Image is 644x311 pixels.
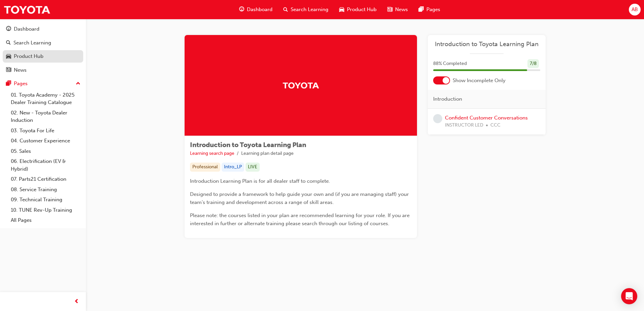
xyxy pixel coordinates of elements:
[283,5,288,14] span: search-icon
[8,90,83,108] a: 01. Toyota Academy - 2025 Dealer Training Catalogue
[246,163,260,172] div: LIVE
[3,77,83,90] button: Pages
[190,191,410,205] span: Designed to provide a framework to help guide your own and (if you are managing staff) your team'...
[14,66,27,74] div: News
[433,114,442,123] span: learningRecordVerb_NONE-icon
[190,212,411,227] span: Please note: the courses listed in your plan are recommended learning for your role. If you are i...
[6,26,11,32] span: guage-icon
[190,178,330,184] span: Introduction Learning Plan is for all dealer staff to complete.
[239,5,244,14] span: guage-icon
[527,59,539,68] div: 7 / 8
[241,150,294,158] li: Learning plan detail page
[8,136,83,146] a: 04. Customer Experience
[8,146,83,157] a: 05. Sales
[74,298,79,306] span: prev-icon
[291,6,328,13] span: Search Learning
[433,60,467,68] span: 88 % Completed
[6,67,11,73] span: news-icon
[8,184,83,195] a: 08. Service Training
[433,40,540,48] a: Introduction to Toyota Learning Plan
[3,22,83,77] button: DashboardSearch LearningProduct HubNews
[14,25,39,33] div: Dashboard
[6,81,11,87] span: pages-icon
[8,108,83,126] a: 02. New - Toyota Dealer Induction
[629,4,641,15] button: AB
[426,6,440,13] span: Pages
[282,79,319,91] img: Trak
[3,23,83,35] a: Dashboard
[6,40,11,46] span: search-icon
[8,195,83,205] a: 09. Technical Training
[490,122,501,129] span: CCC
[387,5,392,14] span: news-icon
[8,205,83,215] a: 10. TUNE Rev-Up Training
[419,5,424,14] span: pages-icon
[222,163,244,172] div: Intro_LP
[621,288,637,304] div: Open Intercom Messenger
[190,163,220,172] div: Professional
[339,5,344,14] span: car-icon
[190,150,234,156] a: Learning search page
[433,95,462,103] span: Introduction
[278,3,334,16] a: search-iconSearch Learning
[347,6,377,13] span: Product Hub
[382,3,413,16] a: news-iconNews
[445,115,528,121] a: Confident Customer Conversations
[14,80,28,88] div: Pages
[395,6,408,13] span: News
[234,3,278,16] a: guage-iconDashboard
[445,122,483,129] span: INSTRUCTOR LED
[8,174,83,184] a: 07. Parts21 Certification
[6,54,11,60] span: car-icon
[3,37,83,49] a: Search Learning
[76,79,80,88] span: up-icon
[247,6,272,13] span: Dashboard
[632,6,638,13] span: AB
[8,215,83,226] a: All Pages
[8,126,83,136] a: 03. Toyota For Life
[413,3,446,16] a: pages-iconPages
[8,156,83,174] a: 06. Electrification (EV & Hybrid)
[14,53,43,60] div: Product Hub
[13,39,51,47] div: Search Learning
[334,3,382,16] a: car-iconProduct Hub
[3,64,83,76] a: News
[453,77,506,84] span: Show Incomplete Only
[3,50,83,63] a: Product Hub
[3,2,51,17] img: Trak
[190,141,306,149] span: Introduction to Toyota Learning Plan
